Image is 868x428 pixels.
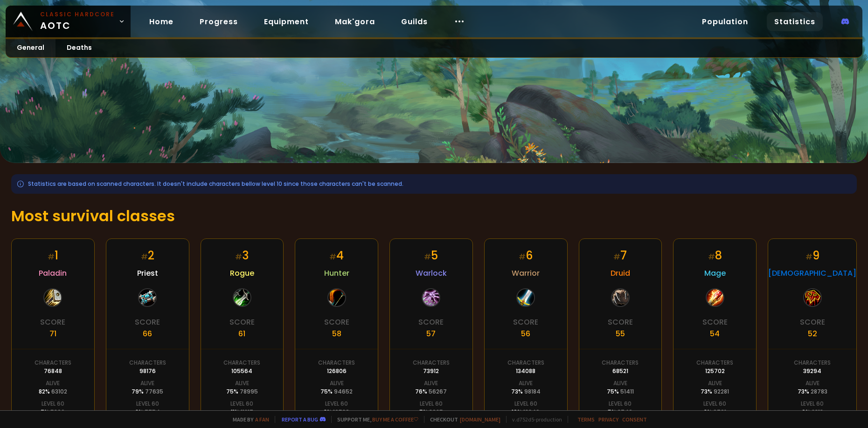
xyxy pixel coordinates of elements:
span: 13846 [523,408,540,416]
div: 58 [332,328,341,340]
a: Statistics [767,12,823,31]
span: Priest [137,267,158,279]
span: Checkout [424,416,500,423]
span: AOTC [40,10,115,33]
div: 6 % [802,408,823,416]
a: Deaths [56,39,103,57]
div: 56 [521,328,530,340]
div: 7 % [41,408,65,416]
div: Score [135,316,160,328]
div: Level 60 [42,400,64,408]
div: Alive [330,379,344,387]
div: Score [40,316,65,328]
div: Level 60 [609,400,632,408]
div: 7 [613,247,627,264]
div: 61 [238,328,245,340]
div: 5 [424,247,438,264]
small: # [235,251,242,262]
div: Level 60 [514,400,537,408]
span: 2313 [812,408,823,416]
small: # [519,251,526,262]
div: 3 [235,247,249,264]
div: 73 % [798,387,827,396]
div: 10 % [512,408,540,416]
span: 94652 [334,387,353,395]
span: 63102 [51,387,67,395]
div: Alive [613,379,627,387]
span: [DEMOGRAPHIC_DATA] [768,267,856,279]
h1: Most survival classes [11,205,857,227]
div: 125702 [705,367,725,375]
span: 77635 [145,387,163,395]
div: 4 [329,247,344,264]
span: 11217 [241,408,253,416]
div: Characters [696,359,733,367]
a: [DOMAIN_NAME] [460,416,500,423]
span: 78995 [240,387,258,395]
a: Classic HardcoreAOTC [6,6,131,37]
a: Equipment [257,12,316,31]
div: 52 [808,328,817,340]
a: General [6,39,56,57]
div: 134088 [516,367,535,375]
div: 68521 [612,367,628,375]
div: Score [608,316,633,328]
div: 105564 [231,367,252,375]
div: 73 % [511,387,541,396]
div: Score [513,316,538,328]
span: 51411 [620,387,634,395]
div: 73 % [701,387,729,396]
div: 39294 [803,367,821,375]
div: 6 [519,247,533,264]
div: 75 % [607,387,634,396]
a: Privacy [598,416,618,423]
div: 54 [710,328,720,340]
span: Hunter [324,267,349,279]
div: Score [702,316,728,328]
div: Score [229,316,255,328]
a: a fan [255,416,269,423]
div: Alive [46,379,60,387]
div: Score [324,316,349,328]
a: Buy me a coffee [372,416,418,423]
div: Level 60 [230,400,253,408]
div: 71 [49,328,56,340]
div: 76 % [415,387,447,396]
div: 66 [143,328,152,340]
div: 57 [426,328,436,340]
a: Report a bug [282,416,318,423]
div: 75 % [320,387,353,396]
div: 55 [616,328,625,340]
span: 7754 [145,408,160,416]
a: Progress [192,12,245,31]
span: Made by [227,416,269,423]
div: Characters [129,359,166,367]
div: Level 60 [136,400,159,408]
small: # [806,251,812,262]
span: Support me, [331,416,418,423]
div: 98176 [139,367,156,375]
span: 5306 [50,408,65,416]
div: Alive [424,379,438,387]
div: 11 % [231,408,253,416]
small: # [613,251,620,262]
a: Population [694,12,756,31]
div: 79 % [132,387,163,396]
a: Home [142,12,181,31]
div: Level 60 [801,400,824,408]
div: 2 [141,247,154,264]
span: 98184 [524,387,541,395]
div: Alive [140,379,154,387]
span: Mage [704,267,726,279]
div: Alive [708,379,722,387]
a: Consent [622,416,647,423]
div: 76848 [44,367,62,375]
div: 82 % [39,387,67,396]
small: # [141,251,148,262]
div: Characters [507,359,544,367]
div: Characters [35,359,71,367]
small: Classic Hardcore [40,10,115,19]
div: Level 60 [703,400,726,408]
small: # [48,251,55,262]
div: 5 % [608,408,632,416]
